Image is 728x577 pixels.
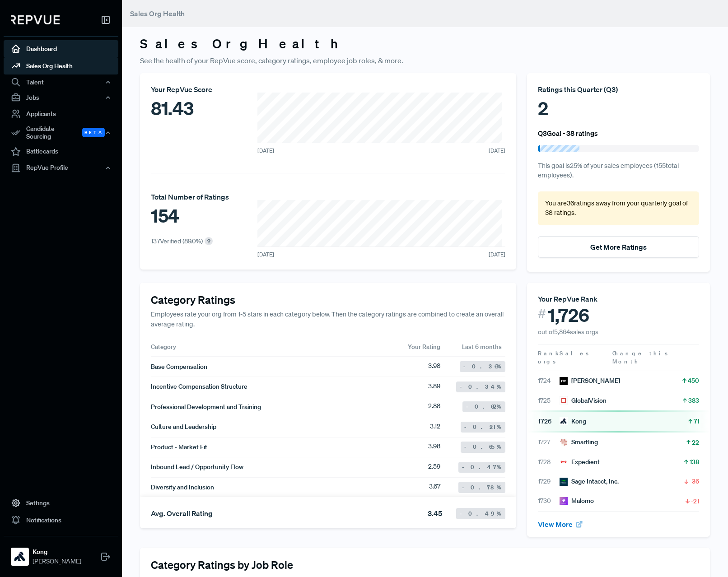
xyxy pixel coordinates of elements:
button: Candidate Sourcing Beta [4,122,118,143]
strong: Kong [33,547,81,557]
span: Your Rating [408,343,440,351]
img: Kong [13,549,27,564]
img: GlobalVision [560,396,568,405]
h4: Category Ratings [151,293,505,307]
img: Robert Walters [560,377,568,385]
span: 22 [692,438,699,447]
span: -0.36 % [463,363,502,371]
span: -0.62 % [466,403,502,411]
span: Base Compensation [151,362,207,372]
span: [DATE] [257,147,274,155]
div: 154 [151,202,229,229]
div: Malomo [560,496,594,506]
div: Smartling [560,437,598,447]
span: 71 [694,417,699,426]
span: 3.98 [428,442,440,452]
div: 2 [538,95,699,122]
p: Employees rate your org from 1-5 stars in each category below. Then the category ratings are comb... [151,310,505,329]
a: Applicants [4,105,118,122]
a: Notifications [4,512,118,529]
p: You are 36 ratings away from your quarterly goal of 38 ratings . [545,199,692,218]
img: Kong [560,417,568,425]
span: Culture and Leadership [151,422,216,432]
div: Your RepVue Score [151,84,238,95]
img: Sage Intacct, Inc. [560,478,568,486]
span: [DATE] [489,251,505,259]
span: Professional Development and Training [151,402,261,412]
span: 3.45 [428,508,442,519]
span: 1725 [538,396,560,405]
h3: Sales Org Health [140,36,710,51]
span: -0.34 % [460,383,502,391]
div: GlobalVision [560,396,607,405]
img: RepVue [11,15,60,24]
span: -0.47 % [462,463,502,471]
span: Sales Org Health [130,9,185,18]
span: Your RepVue Rank [538,294,597,303]
a: Sales Org Health [4,57,118,74]
span: Avg. Overall Rating [151,509,213,518]
a: Settings [4,494,118,512]
span: 1729 [538,477,560,486]
button: Get More Ratings [538,236,699,258]
span: Change this Month [612,349,669,365]
span: 138 [690,457,699,466]
p: This goal is 25 % of your sales employees ( 155 total employees). [538,161,699,181]
img: Malomo [560,497,568,505]
div: 81.43 [151,95,238,122]
div: Sage Intacct, Inc. [560,477,619,486]
p: 137 Verified ( 89.0 %) [151,237,203,246]
span: out of 5,864 sales orgs [538,328,598,336]
span: 1724 [538,376,560,386]
p: See the health of your RepVue score, category ratings, employee job roles, & more. [140,55,710,66]
span: Category [151,343,176,351]
div: [PERSON_NAME] [560,376,620,386]
h4: Category Ratings by Job Role [151,558,699,572]
span: -0.78 % [462,484,502,492]
div: ? [205,237,213,245]
span: 2.88 [428,401,440,412]
span: Last 6 months [462,342,505,351]
span: Incentive Compensation Structure [151,382,247,391]
span: 1727 [538,437,560,447]
img: Expedient [560,458,568,466]
div: Ratings this Quarter ( Q3 ) [538,84,699,95]
span: -36 [690,477,699,486]
button: Jobs [4,90,118,105]
img: Smartling [560,438,568,447]
span: 3.12 [430,422,440,433]
span: Inbound Lead / Opportunity Flow [151,462,243,472]
span: 1728 [538,457,560,467]
span: # [538,304,546,323]
span: 2.59 [428,462,440,473]
div: Total Number of Ratings [151,191,229,202]
a: Battlecards [4,143,118,160]
span: 450 [688,376,699,385]
span: -0.49 % [460,510,502,518]
span: Beta [82,128,105,137]
div: Kong [560,417,586,426]
span: -0.21 % [464,423,502,431]
span: -0.65 % [464,443,502,451]
span: [DATE] [257,251,274,259]
div: Candidate Sourcing [4,122,118,143]
span: Rank [538,349,560,358]
span: -21 [691,497,699,506]
a: View More [538,520,583,529]
span: 1730 [538,496,560,506]
span: 3.67 [429,482,440,493]
span: 3.89 [428,382,440,392]
span: [DATE] [489,147,505,155]
div: Expedient [560,457,600,467]
span: 383 [688,396,699,405]
a: KongKong[PERSON_NAME] [4,536,118,570]
span: Sales orgs [538,349,590,365]
button: RepVue Profile [4,160,118,176]
span: 3.98 [428,361,440,372]
button: Talent [4,74,118,90]
span: 1,726 [548,304,589,326]
span: 1726 [538,417,560,426]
